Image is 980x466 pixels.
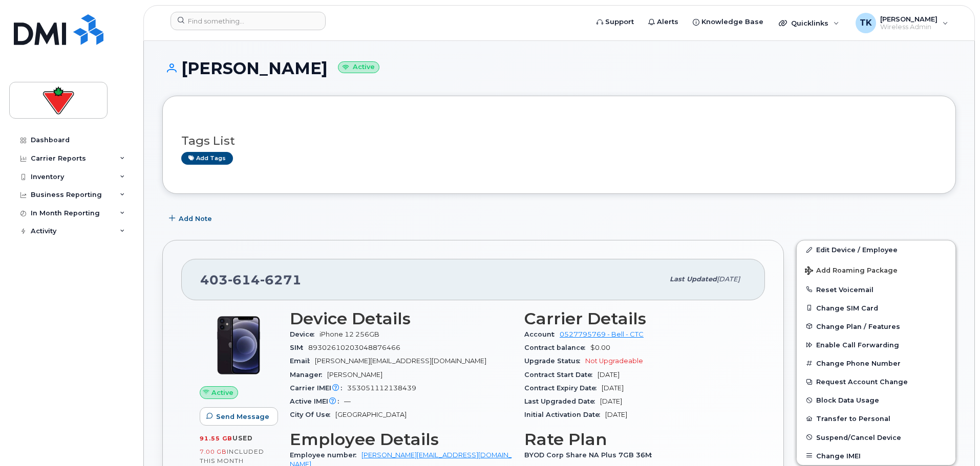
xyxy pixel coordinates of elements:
[602,384,624,392] span: [DATE]
[598,371,620,379] span: [DATE]
[797,447,955,465] button: Change IMEI
[524,397,600,405] span: Last Upgraded Date
[179,214,212,224] span: Add Note
[338,61,379,73] small: Active
[524,371,598,379] span: Contract Start Date
[200,448,227,455] span: 7.00 GB
[290,451,361,459] span: Employee number
[797,259,955,280] button: Add Roaming Package
[216,412,269,421] span: Send Message
[797,354,955,372] button: Change Phone Number
[319,330,379,338] span: iPhone 12 256GB
[211,388,233,397] span: Active
[308,344,400,351] span: 89302610203048876466
[232,434,253,442] span: used
[524,357,585,365] span: Upgrade Status
[797,317,955,336] button: Change Plan / Features
[290,371,327,379] span: Manager
[162,209,221,228] button: Add Note
[200,448,264,464] span: included this month
[181,135,937,147] h3: Tags List
[585,357,643,365] span: Not Upgradeable
[524,411,605,418] span: Initial Activation Date
[290,411,335,418] span: City Of Use
[290,344,308,351] span: SIM
[290,357,315,365] span: Email
[347,384,416,392] span: 353051112138439
[717,275,740,283] span: [DATE]
[524,344,590,351] span: Contract balance
[200,272,302,287] span: 403
[344,397,351,405] span: —
[524,330,560,338] span: Account
[208,315,269,376] img: iPhone_12.jpg
[524,309,747,328] h3: Carrier Details
[670,275,717,283] span: Last updated
[260,272,302,287] span: 6271
[335,411,407,418] span: [GEOGRAPHIC_DATA]
[797,372,955,391] button: Request Account Change
[816,433,901,441] span: Suspend/Cancel Device
[816,341,899,349] span: Enable Call Forwarding
[797,409,955,428] button: Transfer to Personal
[524,451,657,459] span: BYOD Corp Share NA Plus 7GB 36M
[200,407,278,426] button: Send Message
[327,371,382,379] span: [PERSON_NAME]
[797,280,955,299] button: Reset Voicemail
[797,240,955,259] a: Edit Device / Employee
[162,59,956,77] h1: [PERSON_NAME]
[805,267,898,276] span: Add Roaming Package
[590,344,610,351] span: $0.00
[315,357,486,365] span: [PERSON_NAME][EMAIL_ADDRESS][DOMAIN_NAME]
[290,309,512,328] h3: Device Details
[816,322,900,330] span: Change Plan / Features
[600,397,622,405] span: [DATE]
[797,336,955,354] button: Enable Call Forwarding
[181,152,233,165] a: Add tags
[290,330,319,338] span: Device
[560,330,644,338] a: 0527795769 - Bell - CTC
[200,435,232,442] span: 91.55 GB
[290,430,512,449] h3: Employee Details
[797,428,955,447] button: Suspend/Cancel Device
[290,384,347,392] span: Carrier IMEI
[605,411,627,418] span: [DATE]
[797,391,955,409] button: Block Data Usage
[228,272,260,287] span: 614
[797,299,955,317] button: Change SIM Card
[524,384,602,392] span: Contract Expiry Date
[290,397,344,405] span: Active IMEI
[524,430,747,449] h3: Rate Plan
